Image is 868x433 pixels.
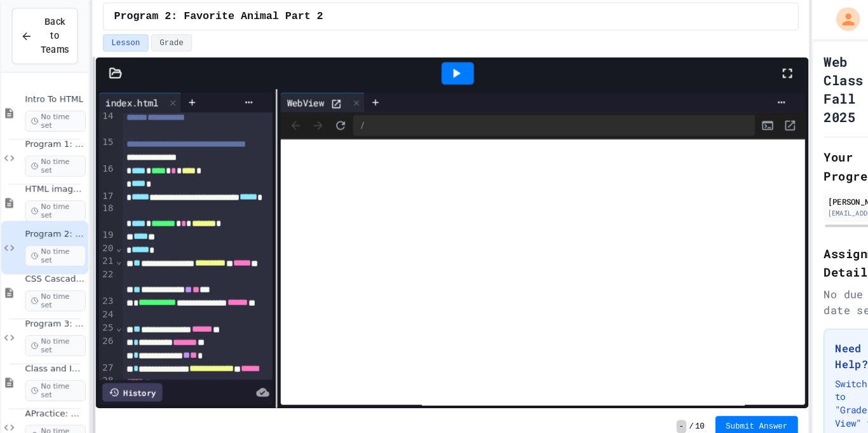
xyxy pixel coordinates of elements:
h2: Your Progress [793,144,857,179]
h3: Need Help? [804,329,846,359]
span: No time set [24,410,83,430]
h1: Web Class Fall 2025 [793,52,857,123]
div: No due date set [793,277,857,308]
span: No time set [24,324,83,344]
span: APractice: Using Class and id tags [24,394,83,405]
span: Program 3: Favorite Animal 3.0 [24,308,83,319]
div: [EMAIL_ADDRESS][DOMAIN_NAME] [797,202,853,211]
span: Intro To HTML [24,92,83,102]
div: My Account [792,5,831,34]
span: CSS Cascading Style Sheet [24,265,83,275]
button: Back to Teams [11,9,75,63]
span: No time set [24,107,83,128]
button: Lesson [99,34,143,51]
span: No time set [24,237,83,258]
button: Grade [146,34,185,51]
span: Back to Teams [39,16,66,56]
span: Program 2: Favorite Animal Part 2 [24,221,83,232]
span: Class and Id Selectors, more tags, links [24,351,83,362]
span: HTML images, links and styling tags [24,178,83,189]
h2: Assignment Details [793,237,857,272]
span: Program 1: First Webpage [24,135,83,146]
span: No time set [24,151,83,171]
span: No time set [24,280,83,301]
div: [PERSON_NAME] [797,189,853,201]
span: No time set [24,367,83,387]
span: No time set [24,194,83,214]
span: Program 2: Favorite Animal Part 2 [110,10,311,25]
